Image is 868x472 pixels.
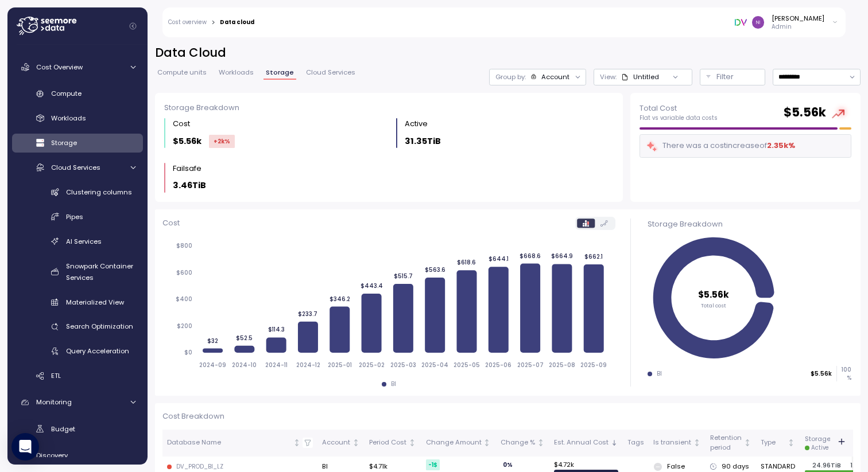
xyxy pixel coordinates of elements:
a: Discovery [12,444,143,467]
tspan: 2025-04 [421,361,448,369]
span: Workloads [219,69,254,76]
p: View: [600,72,617,81]
div: BI [391,380,396,388]
a: AI Services [12,232,143,251]
span: Pipes [66,212,83,221]
th: TypeNot sorted [756,430,800,457]
p: Admin [772,23,824,31]
div: Failsafe [173,163,201,174]
div: -1 $ [426,459,440,470]
div: Not sorted [537,439,545,447]
a: Query Acceleration [12,342,143,361]
tspan: 2024-10 [232,361,257,369]
div: Account [541,72,569,81]
div: Tags [627,438,644,448]
tspan: 2025-02 [358,361,384,369]
div: > [211,19,215,26]
tspan: $233.7 [298,310,317,317]
p: False [667,462,685,471]
button: Filter [700,69,765,85]
p: 24.96TiB [805,461,848,470]
div: Database Name [167,438,292,448]
tspan: $346.2 [330,295,350,302]
tspan: 2025-09 [580,361,607,369]
div: [PERSON_NAME] [772,14,824,23]
tspan: $0 [184,349,192,356]
tspan: $664.9 [551,252,573,260]
a: Clustering columns [12,182,143,201]
a: Cost Overview [12,56,143,79]
span: Cost Overview [36,63,83,72]
span: Search Optimization [66,322,133,331]
img: 6791f8edfa6a2c9608b219b1.PNG [735,16,747,28]
div: Not sorted [352,439,360,447]
a: Workloads [12,109,143,128]
p: 100 % [837,366,851,381]
tspan: 2025-06 [485,361,511,369]
a: Search Optimization [12,317,143,336]
tspan: $114.3 [268,326,284,333]
th: Est. Annual CostSorted descending [549,430,623,457]
p: 31.35TiB [405,135,441,148]
h2: $ 5.56k [784,104,826,121]
h2: Data Cloud [155,45,861,61]
th: RetentionperiodNot sorted [706,430,756,457]
a: Materialized View [12,292,143,311]
span: Storage [266,69,294,76]
p: Filter [716,71,734,83]
span: Cloud Services [306,69,355,76]
div: 0 % [501,459,515,470]
tspan: 2025-03 [390,361,416,369]
span: Workloads [51,114,86,123]
span: Discovery [36,451,68,460]
a: Monitoring [12,391,143,414]
span: Cloud Services [51,163,100,172]
a: Compute [12,84,143,103]
span: Clustering columns [66,188,132,197]
tspan: $400 [176,295,192,303]
tspan: $563.6 [424,266,445,274]
a: Snowpark Container Services [12,256,143,287]
tspan: 2025-01 [328,361,352,369]
div: 2.35k % [767,140,795,151]
div: Active [405,118,428,130]
div: Not sorted [743,439,751,447]
a: Budget [12,419,143,438]
a: Storage [12,134,143,153]
tspan: $32 [207,337,218,344]
th: Database NameNot sorted [162,430,318,457]
p: $5.56k [811,370,832,378]
tspan: $800 [176,242,192,249]
button: Collapse navigation [126,22,140,30]
tspan: $200 [177,322,192,330]
div: Data cloud [220,19,254,25]
span: Compute [51,89,82,98]
div: Est. Annual Cost [554,438,609,448]
div: Type [761,438,785,448]
div: Storage [805,434,863,452]
span: Query Acceleration [66,346,129,356]
a: ETL [12,366,143,385]
tspan: 2024-11 [265,361,288,369]
div: Untitled [621,72,659,81]
span: Budget [51,424,75,434]
div: DV_PROD_BI_LZ [176,463,223,471]
span: Materialized View [66,298,124,307]
div: Retention period [710,433,742,453]
tspan: $618.6 [457,259,476,266]
div: Storage Breakdown [164,102,614,114]
div: Cost [173,118,190,130]
th: Period CostNot sorted [365,430,421,457]
p: 3.46TiB [173,179,206,192]
div: There was a cost increase of [646,139,795,153]
tspan: $443.4 [360,282,382,290]
p: $5.56k [173,135,201,148]
th: Change %Not sorted [496,430,549,457]
div: Not sorted [693,439,701,447]
tspan: $600 [176,269,192,276]
div: Not sorted [293,439,301,447]
div: +2k % [209,135,235,148]
span: Snowpark Container Services [66,262,133,282]
tspan: 2024-09 [199,361,226,369]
